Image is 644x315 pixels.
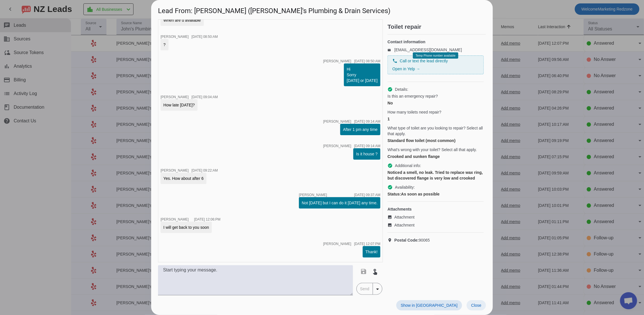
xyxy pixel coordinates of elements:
div: ? [163,42,166,48]
span: [PERSON_NAME] [161,217,189,221]
span: Close [471,303,481,308]
div: Noticed a smell, no leak. Tried to replace wax ring, but discovered flange is very low and crooked [387,170,484,181]
span: Additional info: [395,163,421,168]
div: [DATE] 09:37:AM [354,193,380,197]
div: [DATE] 08:50:AM [354,59,380,63]
mat-icon: location_on [387,238,394,242]
h4: Contact information [387,39,484,45]
a: Attachment [387,214,484,220]
div: How late [DATE]? [163,102,195,108]
span: Details: [395,87,408,92]
div: Hi Sorry [DATE] or [DATE] [347,66,378,83]
div: [DATE] 12:06:PM [194,218,220,221]
mat-icon: check_circle [387,185,393,190]
span: [PERSON_NAME] [161,35,189,39]
span: [PERSON_NAME] [323,242,351,246]
mat-icon: check_circle [387,87,393,92]
div: Is it house ? [356,151,378,157]
div: [DATE] 09:04:AM [192,95,218,99]
div: [DATE] 08:50:AM [192,35,218,38]
div: After 1 pm any time [343,127,378,132]
div: When are u available [163,17,201,23]
a: Attachment [387,222,484,228]
div: [DATE] 09:14:AM [354,120,380,123]
a: Open in Yelp → [392,67,420,71]
span: Attachment [394,222,415,228]
mat-icon: image [387,215,394,219]
button: Close [467,300,486,310]
strong: Status: [387,192,401,196]
mat-icon: image [387,223,394,227]
div: Crooked and sunken flange [387,154,484,159]
div: Thank! [366,249,378,255]
div: [DATE] 09:22:AM [192,169,218,172]
span: Show in [GEOGRAPHIC_DATA] [401,303,458,308]
h2: Toilet repair [387,24,486,30]
span: Attachment [394,214,415,220]
mat-icon: arrow_drop_down [374,286,381,293]
div: Not [DATE] but I can do it [DATE] any time. [302,200,378,206]
div: Standard flow toilet (most common) [387,138,484,143]
div: [DATE] 12:07:PM [354,242,380,246]
span: 90065 [394,237,430,243]
strong: Postal Code: [394,238,419,242]
span: Availability: [395,184,415,190]
span: How many toilets need repair? [387,109,441,115]
span: Temp Phone number available [416,54,456,57]
span: [PERSON_NAME] [323,59,351,63]
div: [DATE] 09:14:AM [354,144,380,148]
mat-icon: check_circle [387,163,393,168]
mat-icon: phone [392,58,397,63]
span: What's wrong with your toilet? Select all that apply. [387,147,477,153]
a: [EMAIL_ADDRESS][DOMAIN_NAME] [394,48,462,52]
span: [PERSON_NAME] [161,168,189,172]
div: Yes. How about after 6 [163,176,204,181]
h4: Attachments [387,206,484,212]
span: [PERSON_NAME] [299,193,327,197]
div: No [387,100,484,106]
div: As soon as possible [387,191,484,197]
span: [PERSON_NAME] [161,95,189,99]
span: What type of toilet are you looking to repair? Select all that apply. [387,125,484,137]
mat-icon: touch_app [372,268,379,275]
mat-icon: email [387,48,394,51]
button: Show in [GEOGRAPHIC_DATA] [396,300,462,310]
span: [PERSON_NAME] [323,144,351,148]
span: [PERSON_NAME] [323,120,351,123]
span: Is this an emergency repair? [387,93,438,99]
div: 1 [387,116,484,122]
div: I will get back to you soon [163,225,209,230]
span: Call or text the lead directly [400,58,448,64]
